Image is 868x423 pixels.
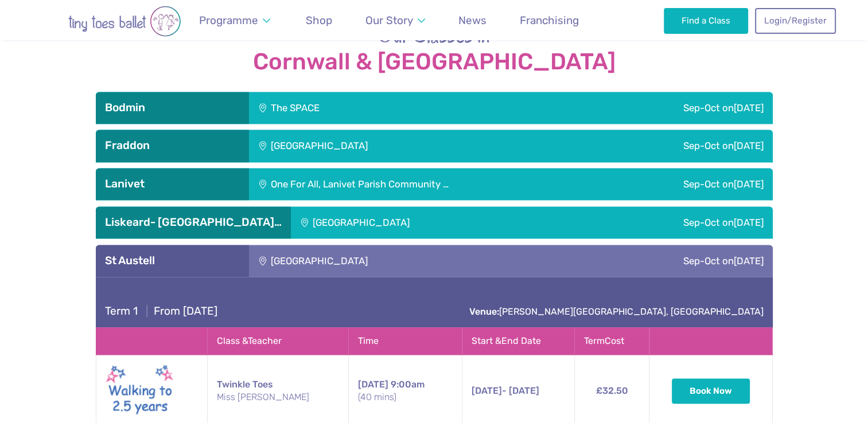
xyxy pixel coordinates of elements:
div: Sep-Oct on [605,168,773,200]
div: Sep-Oct on [563,206,772,238]
span: Shop [306,14,332,27]
th: Class & Teacher [207,327,348,354]
span: [DATE] [734,102,764,113]
th: Start & End Date [462,327,574,354]
span: [DATE] [734,255,764,267]
span: [DATE] [734,217,764,228]
span: Programme [199,14,258,27]
h3: Lanivet [105,177,240,191]
span: Franchising [520,14,579,27]
div: The SPACE [249,92,484,124]
div: One For All, Lanivet Parish Community … [249,168,605,200]
span: - [DATE] [472,385,539,396]
span: News [458,14,486,27]
small: (40 mins) [358,391,453,404]
a: Login/Register [755,8,835,33]
div: Sep-Oct on [545,130,773,162]
a: Our Story [360,7,430,34]
h4: From [DATE] [105,304,217,318]
img: tiny toes ballet [33,6,216,37]
span: [DATE] [734,140,764,151]
strong: Venue: [469,306,499,317]
span: [DATE] [358,379,388,390]
h3: Liskeard- [GEOGRAPHIC_DATA]… [105,216,282,229]
a: Programme [194,7,276,34]
div: [GEOGRAPHIC_DATA] [249,130,545,162]
div: Sep-Oct on [545,245,773,277]
div: [GEOGRAPHIC_DATA] [291,206,563,238]
a: Franchising [515,7,585,34]
th: Term Cost [574,327,649,354]
h3: St Austell [105,254,240,268]
a: News [453,7,492,34]
span: | [141,304,154,318]
span: [DATE] [734,178,764,190]
div: [GEOGRAPHIC_DATA] [249,245,545,277]
a: Find a Class [664,8,748,33]
span: Our Story [365,14,413,27]
button: Book Now [672,378,750,404]
strong: Cornwall & [GEOGRAPHIC_DATA] [96,49,773,75]
img: Walking to Twinkle New (May 2025) [106,362,174,420]
a: Venue:[PERSON_NAME][GEOGRAPHIC_DATA], [GEOGRAPHIC_DATA] [469,306,764,317]
h3: Bodmin [105,101,240,115]
span: [DATE] [472,385,502,396]
span: Term 1 [105,304,138,318]
div: Sep-Oct on [484,92,773,124]
a: Shop [301,7,338,34]
small: Miss [PERSON_NAME] [217,391,339,404]
h3: Fraddon [105,139,240,152]
th: Time [348,327,462,354]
